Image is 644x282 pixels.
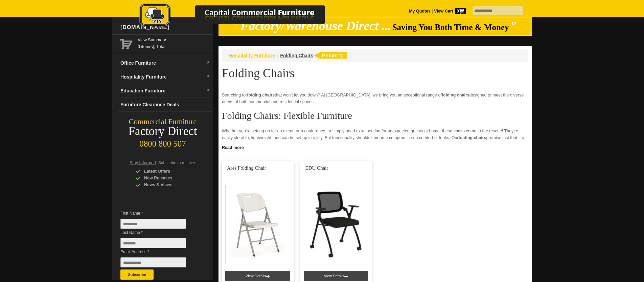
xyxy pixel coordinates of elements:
a: Folding Chairs [280,53,313,58]
a: View Cart0 [433,9,466,14]
strong: folding chairs [459,135,486,140]
input: First Name * [120,219,186,229]
li: › [277,52,278,59]
div: 0800 800 507 [112,136,213,149]
strong: folding chairs [442,93,469,97]
a: Hospitality Furniture [229,53,275,58]
a: Capital Commercial Furniture Logo [121,3,358,30]
em: " [510,19,517,33]
img: dropdown [206,74,210,79]
span: 0 [455,8,466,14]
input: Last Name * [120,238,186,248]
div: [DOMAIN_NAME] [118,17,213,38]
p: Whether you're setting up for an event, or a conference, or simply need extra seating for unexpec... [222,128,528,148]
div: Latest Offers [136,168,200,175]
span: 0 item(s), Total: [138,37,210,49]
span: Saving You Both Time & Money [392,23,509,32]
strong: folding chairs [247,93,275,97]
em: "Factory/Warehouse Direct ... [233,19,391,33]
span: Email Address * [120,248,196,255]
a: Click to read more [218,143,532,151]
h2: Folding Chairs: Flexible Furniture [222,111,528,121]
strong: View Cart [434,9,466,14]
img: Capital Commercial Furniture Logo [121,3,358,28]
h1: Folding Chairs [222,67,528,80]
a: Furniture Clearance Deals [118,98,213,112]
span: Stay Informed [130,160,156,165]
input: Email Address * [120,257,186,267]
img: dropdown [206,61,210,65]
div: Commercial Furniture [112,117,213,127]
button: Subscribe [120,269,154,280]
a: Hospitality Furnituredropdown [118,70,213,84]
span: Subscribe to receive: [158,160,196,165]
a: My Quotes [409,9,431,14]
img: dropdown [206,88,210,92]
a: Office Furnituredropdown [118,56,213,70]
span: First Name * [120,210,196,217]
img: return to [313,52,347,59]
div: News & Views [136,181,200,188]
a: View Summary [138,37,210,43]
span: Last Name * [120,229,196,236]
div: Factory Direct [112,127,213,136]
p: Searching for that won’t let you down? At [GEOGRAPHIC_DATA], we bring you an exceptional range of... [222,92,528,105]
a: Education Furnituredropdown [118,84,213,98]
div: New Releases [136,175,200,181]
